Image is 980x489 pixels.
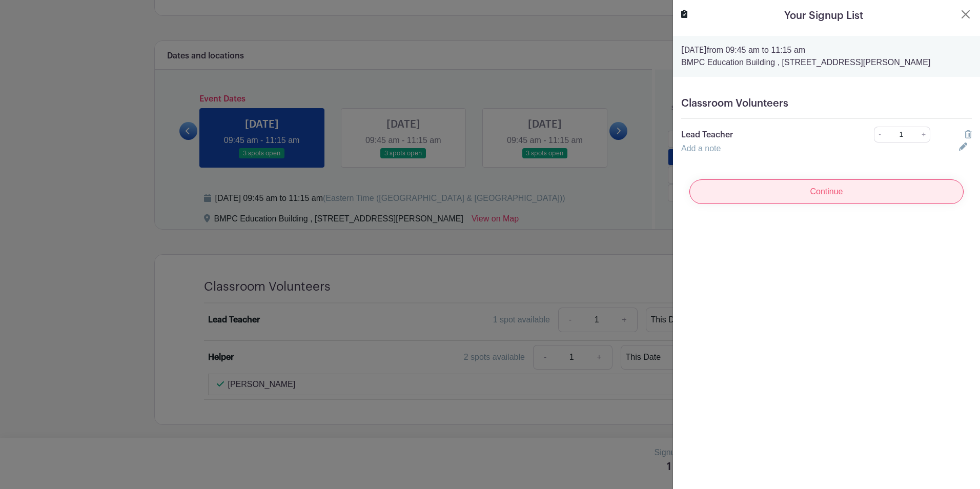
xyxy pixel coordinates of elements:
strong: [DATE] [681,46,707,54]
h5: Classroom Volunteers [681,97,972,110]
p: from 09:45 am to 11:15 am [681,44,972,56]
button: Close [959,8,972,21]
a: + [917,127,930,142]
p: Lead Teacher [681,129,846,141]
h5: Your Signup List [784,8,863,24]
a: - [874,127,885,142]
input: Continue [689,179,964,204]
a: Add a note [681,144,721,153]
p: BMPC Education Building , [STREET_ADDRESS][PERSON_NAME] [681,56,972,69]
